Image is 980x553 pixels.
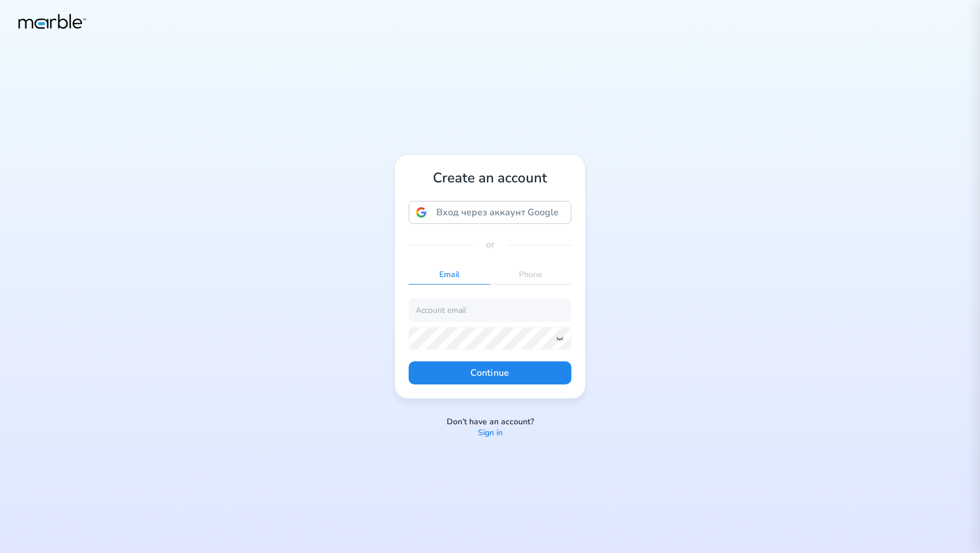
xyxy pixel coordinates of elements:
[409,266,490,284] p: Email
[409,169,571,187] h1: Create an account
[409,361,571,384] button: Continue
[447,417,534,428] p: Don’t have an account?
[431,206,564,219] span: Вход через аккаунт Google
[409,201,571,224] div: Вход через аккаунт Google
[486,238,495,252] p: or
[478,428,503,439] a: Sign in
[409,298,571,322] input: Account email
[490,266,571,284] p: Phone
